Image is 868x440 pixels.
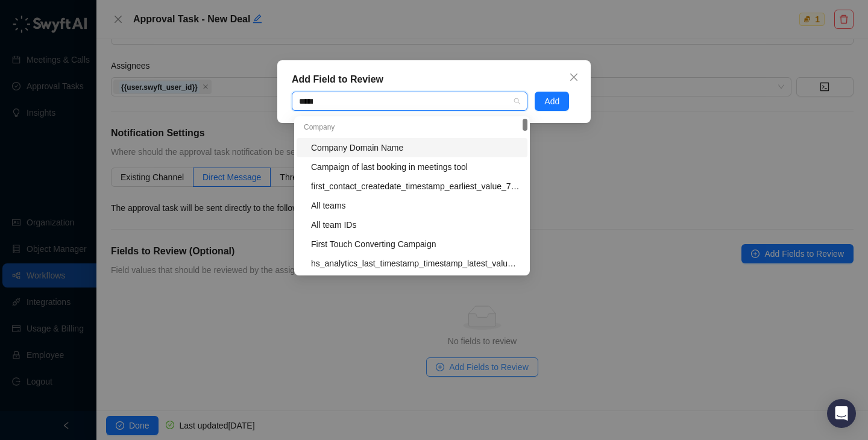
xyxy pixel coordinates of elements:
div: Campaign of last booking in meetings tool [297,157,527,177]
div: All team IDs [297,215,527,234]
div: Company Domain Name [311,141,520,154]
div: first_contact_createdate_timestamp_earliest_value_78b50eea [311,180,520,193]
div: All teams [297,196,527,215]
div: Add Field to Review [292,72,576,87]
button: Add [535,92,569,111]
div: Open Intercom Messenger [827,399,856,428]
div: Campaign of last booking in meetings tool [311,160,520,174]
div: First Touch Converting Campaign [311,237,520,251]
div: hs_analytics_last_timestamp_timestamp_latest_value_4e16365a [297,254,527,273]
div: first_contact_createdate_timestamp_earliest_value_78b50eea [297,177,527,196]
div: Company [297,119,527,138]
div: All teams [311,199,520,212]
span: Add [544,95,559,108]
div: Company Domain Name [297,138,527,157]
span: close [569,72,579,82]
div: hs_analytics_last_timestamp_timestamp_latest_value_4e16365a [311,257,520,270]
div: All team IDs [311,218,520,231]
div: First Touch Converting Campaign [297,234,527,254]
button: Close [564,68,583,87]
